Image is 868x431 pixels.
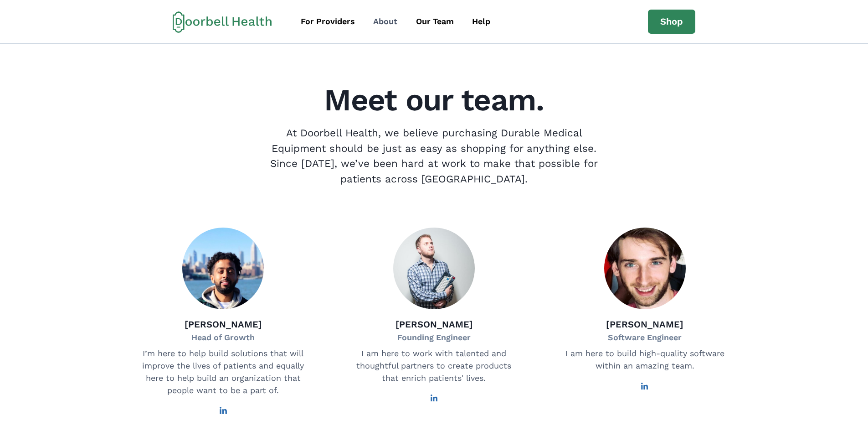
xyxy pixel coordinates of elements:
[563,348,726,372] p: I am here to build high-quality software within an amazing team.
[606,332,683,344] p: Software Engineer
[301,16,355,28] div: For Providers
[124,85,745,115] h2: Meet our team.
[395,332,473,344] p: Founding Engineer
[365,11,406,32] a: About
[293,11,363,32] a: For Providers
[373,16,397,28] div: About
[604,228,686,309] img: Agustín Brandoni
[408,11,462,32] a: Our Team
[648,10,695,34] a: Shop
[352,348,515,384] p: I am here to work with talented and thoughtful partners to create products that enrich patients' ...
[606,317,683,331] p: [PERSON_NAME]
[185,332,262,344] p: Head of Growth
[141,348,304,397] p: I’m here to help build solutions that will improve the lives of patients and equally here to help...
[395,317,473,331] p: [PERSON_NAME]
[182,228,264,309] img: Fadhi Ali
[472,16,490,28] div: Help
[185,317,262,331] p: [PERSON_NAME]
[262,125,606,187] p: At Doorbell Health, we believe purchasing Durable Medical Equipment should be just as easy as sho...
[393,228,475,309] img: Drew Baumann
[416,16,454,28] div: Our Team
[464,11,498,32] a: Help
